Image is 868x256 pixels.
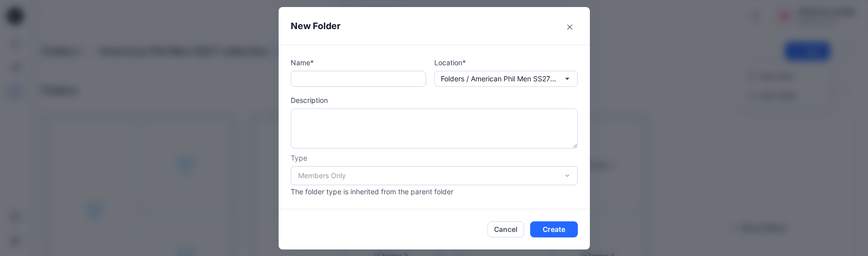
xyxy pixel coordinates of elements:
[291,153,578,163] p: Type
[291,186,578,197] p: The folder type is inherited from the parent folder
[434,71,578,87] button: Folders / American Phil Men SS27 collection
[434,57,578,68] p: Location*
[487,221,524,237] button: Cancel
[291,57,426,68] p: Name*
[530,221,578,237] button: Create
[279,7,590,45] header: New Folder
[291,95,578,105] p: Description
[562,19,578,35] button: Close
[441,73,556,84] p: Folders / American Phil Men SS27 collection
